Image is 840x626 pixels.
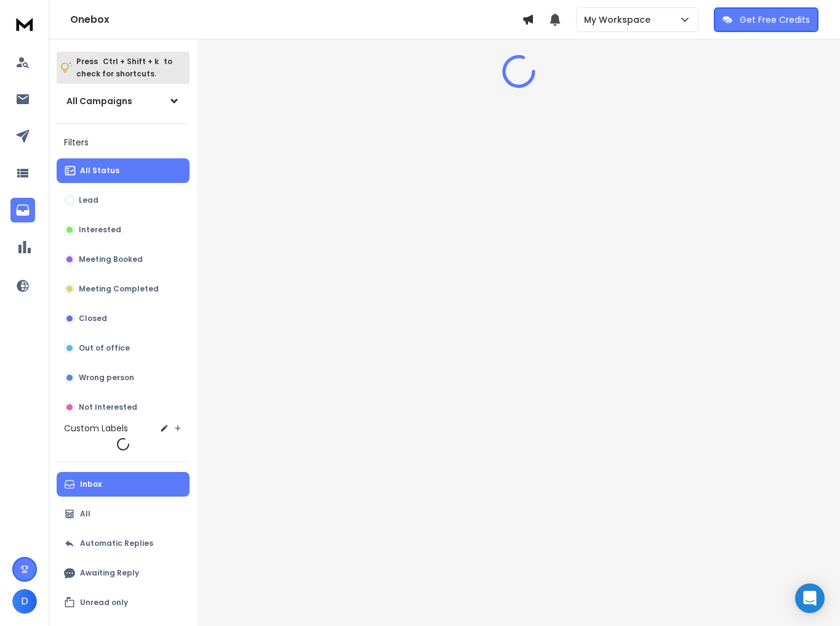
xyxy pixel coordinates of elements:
p: Inbox [80,479,102,489]
p: My Workspace [584,14,655,26]
p: Unread only [80,598,128,608]
h1: All Campaigns [66,95,132,107]
p: Awaiting Reply [80,568,139,578]
button: Meeting Completed [57,277,190,301]
p: Out of office [79,343,130,353]
button: Awaiting Reply [57,561,190,585]
button: Lead [57,188,190,213]
span: Ctrl + Shift + k [101,54,161,68]
p: Automatic Replies [80,539,153,548]
div: Open Intercom Messenger [795,583,825,613]
button: Interested [57,217,190,242]
button: Out of office [57,336,190,360]
button: D [12,589,37,614]
p: Get Free Credits [740,14,810,26]
button: Inbox [57,472,190,497]
button: Unread only [57,590,190,615]
button: All [57,502,190,526]
button: Closed [57,306,190,331]
h1: Onebox [70,12,522,27]
button: All Status [57,158,190,183]
button: Get Free Credits [714,7,818,32]
p: Closed [79,314,107,323]
p: Interested [79,225,121,235]
button: All Campaigns [57,89,190,113]
p: Lead [79,195,98,205]
button: Wrong person [57,365,190,390]
button: Meeting Booked [57,247,190,272]
p: Not Interested [79,402,137,412]
p: Meeting Completed [79,284,159,294]
p: Wrong person [79,373,134,383]
h3: Filters [57,134,190,151]
img: logo [12,12,37,35]
h3: Custom Labels [64,422,128,434]
p: Meeting Booked [79,254,143,264]
button: Automatic Replies [57,531,190,556]
p: All [80,509,90,519]
p: All Status [80,166,119,176]
p: Press to check for shortcuts. [76,55,172,80]
button: Not Interested [57,395,190,420]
